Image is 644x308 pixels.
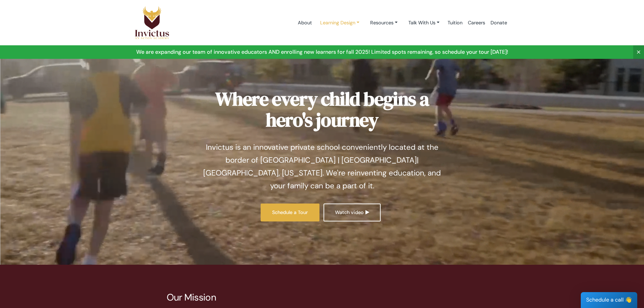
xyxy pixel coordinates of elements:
h1: Where every child begins a hero's journey [199,89,446,130]
a: Tuition [445,8,465,37]
img: Logo [135,6,170,40]
p: Invictus is an innovative private school conveniently located at the border of [GEOGRAPHIC_DATA] ... [199,141,446,192]
a: Learning Design [315,17,365,29]
a: Donate [488,8,510,37]
a: Schedule a Tour [261,204,319,221]
div: Schedule a call 👋 [581,292,637,308]
a: Resources [365,17,403,29]
p: Our Mission [167,292,478,303]
a: Watch video [324,204,381,221]
a: Talk With Us [403,17,445,29]
a: Careers [465,8,488,37]
a: About [295,8,315,37]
